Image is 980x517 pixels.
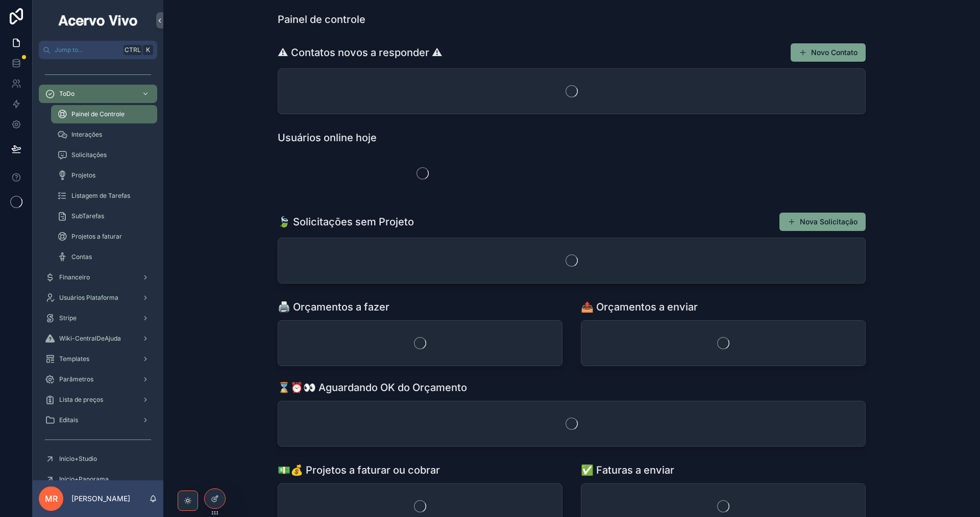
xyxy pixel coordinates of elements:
[51,125,157,144] a: Interações
[124,45,142,55] span: Ctrl
[51,248,157,266] a: Contas
[278,131,377,145] h1: Usuários online hoje
[51,227,157,246] a: Projetos a faturar
[39,391,157,409] a: Lista de preços
[71,232,122,241] span: Projetos a faturar
[59,334,121,343] span: Wiki-CentralDeAjuda
[278,380,467,395] h1: ⌛⏰👀 Aguardando OK do Orçamento
[39,470,157,488] a: Início+Panorama
[71,110,125,118] span: Painel de Controle
[51,166,157,185] a: Projetos
[59,416,78,424] span: Editais
[59,475,109,483] span: Início+Panorama
[278,215,414,229] h1: 🍃 Solicitações sem Projeto
[71,192,130,200] span: Listagem de Tarefas
[51,146,157,164] a: Solicitações
[59,375,93,383] span: Parâmetros
[278,300,389,314] h1: 🖨️ Orçamentos a fazer
[39,450,157,468] a: Início+Studio
[59,355,89,363] span: Templates
[51,207,157,225] a: SubTarefas
[71,151,107,159] span: Solicitações
[33,59,163,480] div: scrollable content
[59,314,77,322] span: Stripe
[581,463,674,477] h1: ✅ Faturas a enviar
[39,309,157,327] a: Stripe
[278,12,365,27] h1: Painel de controle
[71,494,130,504] p: [PERSON_NAME]
[59,90,75,98] span: ToDo
[59,455,97,463] span: Início+Studio
[581,300,698,314] h1: 📤 Orçamentos a enviar
[59,294,118,302] span: Usuários Plataforma
[45,493,58,505] span: MR
[278,45,443,60] h1: ⚠ Contatos novos a responder ⚠
[39,85,157,103] a: ToDo
[51,105,157,123] a: Painel de Controle
[39,350,157,368] a: Templates
[39,370,157,389] a: Parâmetros
[59,396,103,404] span: Lista de preços
[278,463,440,477] h1: 💵💰 Projetos a faturar ou cobrar
[791,43,866,62] button: Novo Contato
[71,171,95,179] span: Projetos
[144,46,152,54] span: K
[39,289,157,307] a: Usuários Plataforma
[55,46,119,54] span: Jump to...
[39,268,157,287] a: Financeiro
[71,131,102,139] span: Interações
[71,253,92,261] span: Contas
[39,41,157,59] button: Jump to...CtrlK
[39,329,157,348] a: Wiki-CentralDeAjuda
[59,273,90,281] span: Financeiro
[779,213,866,231] button: Nova Solicitação
[71,212,104,220] span: SubTarefas
[51,187,157,205] a: Listagem de Tarefas
[39,411,157,429] a: Editais
[57,12,139,29] img: App logo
